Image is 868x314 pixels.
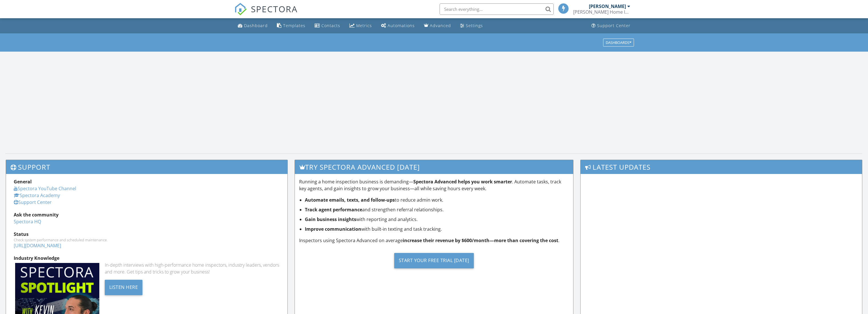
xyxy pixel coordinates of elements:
[251,3,298,15] span: SPECTORA
[347,21,374,31] a: Metrics
[321,23,340,28] div: Contacts
[105,280,143,295] div: Listen Here
[312,21,343,31] a: Contacts
[589,21,633,31] a: Support Center
[606,40,631,44] div: Dashboards
[295,160,573,174] h3: Try spectora advanced [DATE]
[105,262,280,275] div: In-depth interviews with high-performance home inspectors, industry leaders, vendors and more. Ge...
[14,211,280,218] div: Ask the community
[299,248,569,273] a: Start Your Free Trial [DATE]
[379,21,417,31] a: Automations (Basic)
[305,216,356,222] strong: Gain business insights
[299,237,569,244] p: Inspectors using Spectora Advanced on average .
[413,179,512,185] strong: Spectora Advanced helps you work smarter
[394,253,474,268] div: Start Your Free Trial [DATE]
[388,23,415,28] div: Automations
[14,218,41,225] a: Spectora HQ
[305,206,569,213] li: and strengthen referral relationships.
[14,185,76,192] a: Spectora YouTube Channel
[14,199,52,205] a: Support Center
[244,23,268,28] div: Dashboard
[14,179,32,185] strong: General
[275,21,308,31] a: Templates
[14,192,60,198] a: Spectora Academy
[305,197,395,203] strong: Automate emails, texts, and follow-ups
[403,237,558,244] strong: increase their revenue by $600/month—more than covering the cost
[305,206,362,213] strong: Track agent performance
[305,196,569,203] li: to reduce admin work.
[6,160,287,174] h3: Support
[597,23,631,28] div: Support Center
[305,226,569,232] li: with built-in texting and task tracking.
[305,226,361,232] strong: Improve communication
[589,3,626,9] div: [PERSON_NAME]
[466,23,483,28] div: Settings
[14,242,61,249] a: [URL][DOMAIN_NAME]
[356,23,372,28] div: Metrics
[422,21,453,31] a: Advanced
[14,231,280,238] div: Status
[430,23,451,28] div: Advanced
[458,21,485,31] a: Settings
[581,160,862,174] h3: Latest Updates
[234,8,298,20] a: SPECTORA
[235,21,270,31] a: Dashboard
[234,3,247,15] img: The Best Home Inspection Software - Spectora
[14,238,280,242] div: Check system performance and scheduled maintenance.
[105,284,143,290] a: Listen Here
[305,216,569,223] li: with reporting and analytics.
[14,255,280,262] div: Industry Knowledge
[573,9,630,15] div: Haines Home Inspections, LLC
[603,39,634,46] button: Dashboards
[283,23,305,28] div: Templates
[440,3,554,15] input: Search everything...
[299,178,569,192] p: Running a home inspection business is demanding— . Automate tasks, track key agents, and gain ins...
